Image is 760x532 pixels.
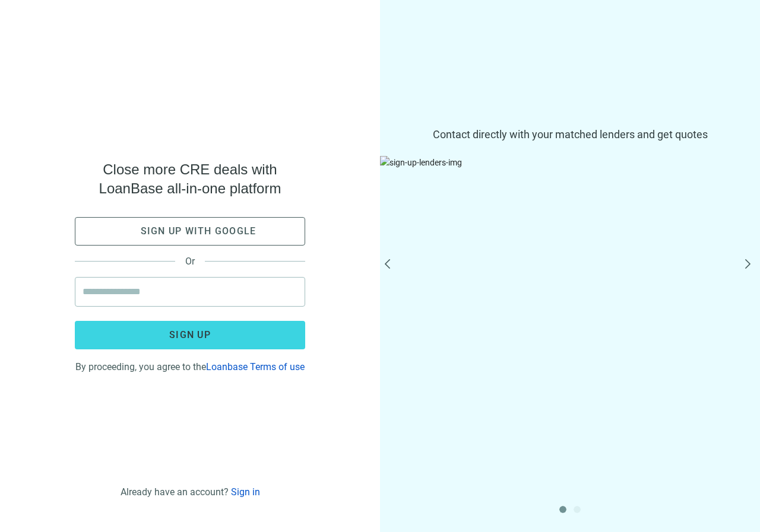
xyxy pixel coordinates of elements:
button: 1 [559,506,566,513]
button: next [741,259,755,273]
a: Loanbase Terms of use [206,361,305,372]
span: Close more CRE deals with LoanBase all-in-one platform [75,160,305,198]
button: 2 [574,506,581,513]
button: prev [385,259,399,273]
span: Contact directly with your matched lenders and get quotes [380,128,760,142]
span: Sign up [169,329,211,340]
button: Sign up [75,321,305,349]
button: Sign up with google [75,217,305,246]
a: Sign in [231,486,260,498]
div: By proceeding, you agree to the [75,359,305,372]
span: Sign up with google [141,225,256,237]
img: sign-up-lenders-img [380,156,760,405]
span: Or [175,256,205,267]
